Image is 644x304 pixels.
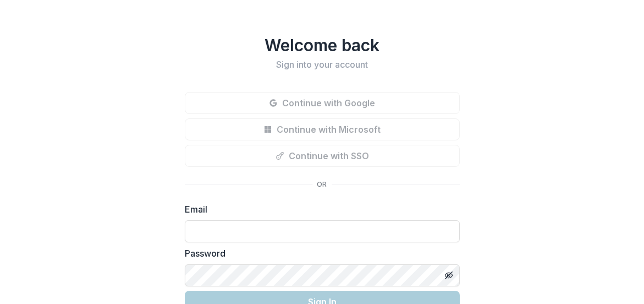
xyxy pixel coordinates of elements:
[185,118,460,140] button: Continue with Microsoft
[185,92,460,114] button: Continue with Google
[185,35,460,55] h1: Welcome back
[440,267,458,284] button: Toggle password visibility
[185,59,460,70] h2: Sign into your account
[185,203,453,216] label: Email
[185,145,460,167] button: Continue with SSO
[185,247,453,260] label: Password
